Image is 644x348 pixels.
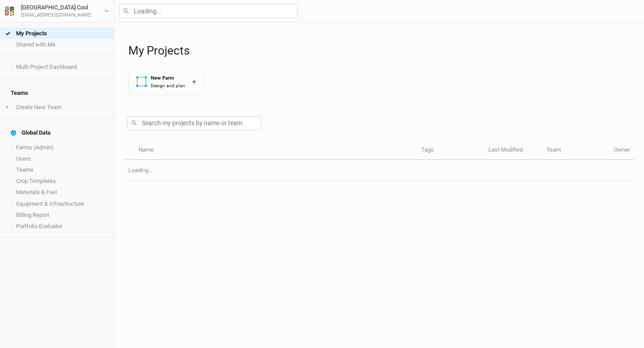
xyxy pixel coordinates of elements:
div: [EMAIL_ADDRESS][DOMAIN_NAME] [21,12,91,19]
input: Search my projects by name or team [127,116,261,130]
button: New FarmDesign and plan+ [128,68,203,95]
th: Last Modified [483,141,542,160]
th: Name [133,141,416,160]
div: + [192,77,196,86]
div: New Farm [151,74,185,82]
div: Global Data [11,129,51,136]
div: Design and plan [151,82,185,89]
h1: My Projects [128,44,635,58]
th: Tags [416,141,483,160]
th: Owner [609,141,635,160]
th: Team [542,141,609,160]
div: [GEOGRAPHIC_DATA] Cool [21,3,91,12]
button: [GEOGRAPHIC_DATA] Cool[EMAIL_ADDRESS][DOMAIN_NAME] [4,3,110,19]
td: Loading... [123,160,635,181]
span: + [5,104,8,111]
input: Loading... [119,4,298,18]
h4: Teams [5,84,109,102]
